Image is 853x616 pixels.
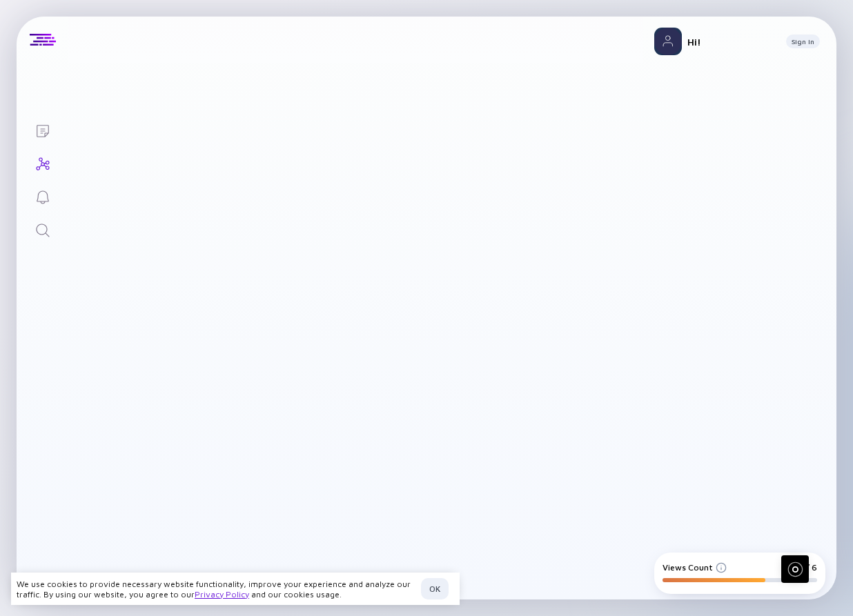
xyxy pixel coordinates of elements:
[654,28,682,55] img: Profile Picture
[17,579,415,599] div: We use cookies to provide necessary website functionality, improve your experience and analyze ou...
[687,36,775,48] div: Hi!
[786,34,820,48] button: Sign In
[421,578,449,599] button: OK
[17,212,68,246] a: Search
[17,146,68,179] a: Investor Map
[17,179,68,212] a: Reminders
[801,562,817,573] div: 4/ 6
[663,562,727,573] div: Views Count
[17,113,68,146] a: Lists
[195,589,249,599] a: Privacy Policy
